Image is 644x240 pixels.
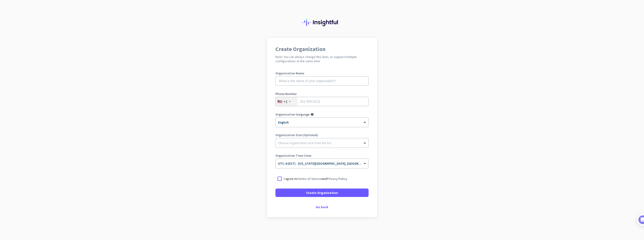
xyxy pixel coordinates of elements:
button: Create Organization [275,189,369,197]
label: Phone Number [275,92,369,95]
input: 201-555-0123 [275,97,369,106]
h2: Note: You can always change this later, or support multiple configurations at the same time [275,55,369,63]
p: I agree to and [284,176,347,181]
label: Organization Name [275,72,369,75]
input: What is the name of your organization? [275,76,369,86]
label: Organization language [275,113,310,116]
h1: Create Organization [275,46,369,52]
a: Terms of Service [297,177,322,181]
div: Go back [275,205,369,209]
span: Create Organization [306,190,338,195]
label: Organization Size (Optional) [275,133,369,137]
img: Insightful [302,19,342,26]
div: +1 [284,99,288,104]
a: Privacy Policy [327,177,347,181]
label: Organization Time Zone [275,154,369,157]
i: help [311,113,314,116]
